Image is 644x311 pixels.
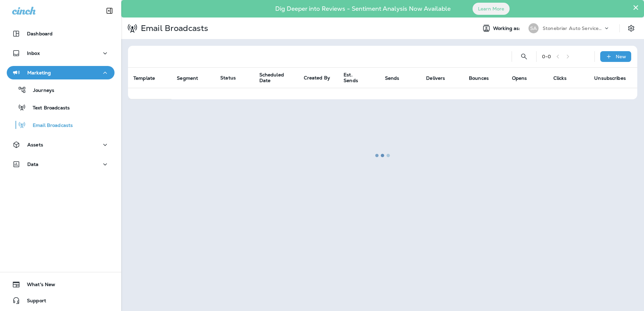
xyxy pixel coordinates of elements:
button: Data [7,158,115,171]
button: Dashboard [7,27,115,40]
p: Assets [27,142,43,147]
button: Assets [7,138,115,151]
p: Data [27,162,39,167]
button: Marketing [7,66,115,79]
p: Email Broadcasts [26,123,73,129]
p: New [616,54,626,59]
button: What's New [7,278,115,291]
button: Collapse Sidebar [100,4,119,18]
p: Inbox [27,50,40,56]
p: Marketing [27,70,51,75]
span: What's New [20,282,55,290]
p: Journeys [26,88,54,94]
button: Inbox [7,46,115,60]
button: Email Broadcasts [7,118,115,132]
p: Text Broadcasts [26,105,70,111]
button: Text Broadcasts [7,100,115,114]
span: Support [20,298,46,306]
button: Support [7,294,115,307]
button: Journeys [7,83,115,97]
p: Dashboard [27,31,53,36]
